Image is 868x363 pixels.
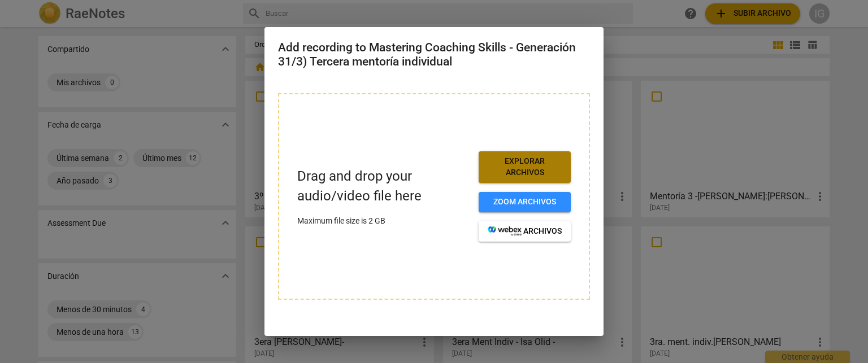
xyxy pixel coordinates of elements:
[479,221,571,242] button: archivos
[479,192,571,212] button: Zoom archivos
[297,215,470,227] p: Maximum file size is 2 GB
[488,226,562,237] span: archivos
[488,156,562,178] span: Explorar archivos
[297,167,470,206] p: Drag and drop your audio/video file here
[488,196,562,208] span: Zoom archivos
[278,41,590,68] h2: Add recording to Mastering Coaching Skills - Generación 31/3) Tercera mentoría individual
[479,151,571,182] button: Explorar archivos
